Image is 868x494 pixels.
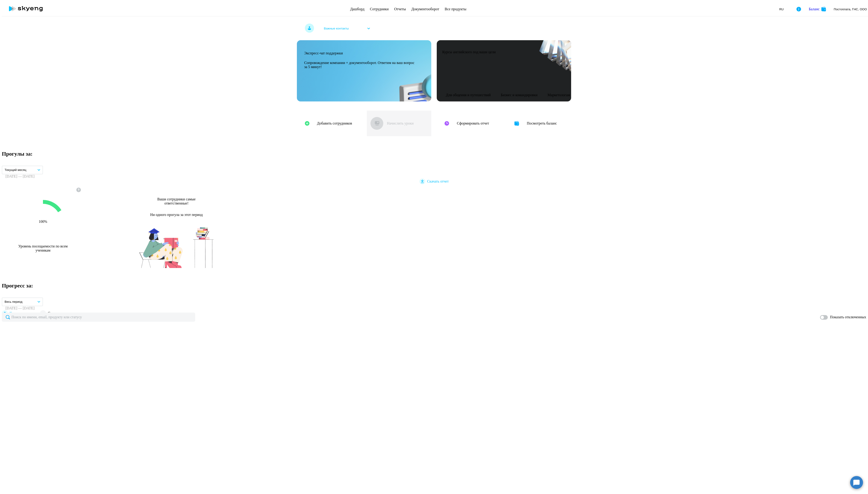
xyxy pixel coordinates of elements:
[304,61,414,69] span: Сопровождение компании + документооборот. Ответим на ваш вопрос за 5 минут!
[131,226,222,268] img: no-truants
[147,197,206,205] h3: Ваши сотрудники самые ответственные!
[317,121,352,125] h4: Добавить сотрудников
[2,166,43,174] button: Текущий месяц
[324,27,349,30] span: Важные контакты
[5,174,35,178] span: [DATE] — [DATE]
[809,7,820,11] div: Баланс
[350,7,364,11] a: Дашборд
[2,283,866,289] h2: Прогресс за:
[427,179,449,183] span: Скачать отчет
[17,244,69,252] span: Уровень посещаемости по всем ученикам
[304,51,439,55] h3: Экспресс-чат поддержки
[150,213,203,217] p: Ни одного прогула за этот период
[394,7,406,11] a: Отчеты
[445,7,466,11] a: Все продукты
[544,91,574,99] div: Маркетологам
[387,121,414,125] h4: Начислить уроки
[830,315,866,319] p: Показать отключенных
[2,151,866,157] h2: Прогулы за:
[5,306,35,310] span: [DATE] — [DATE]
[497,91,541,99] div: Бизнес и командировки
[821,7,826,11] img: balance
[393,65,446,116] img: bg-img
[370,7,389,11] a: Сотрудники
[411,7,439,11] a: Документооборот
[527,121,557,125] h4: Посмотреть баланс
[806,5,829,14] button: Балансbalance
[442,91,494,99] div: Для общения и путешествий
[2,313,195,322] input: Поиск по имени, email, продукту или статусу
[457,121,489,125] h4: Сформировать отчет
[17,220,69,224] span: 100 %
[834,8,867,11] p: Постоплата, ГНС, ООО
[5,168,26,172] p: Текущий месяц
[297,22,374,35] button: Важные контакты
[10,311,35,315] span: Как мы считаем
[776,5,791,14] button: RU
[442,48,520,56] div: Курсы английского под ваши цели
[5,300,22,303] p: Весь период
[779,8,784,11] span: RU
[2,297,43,306] button: Весь период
